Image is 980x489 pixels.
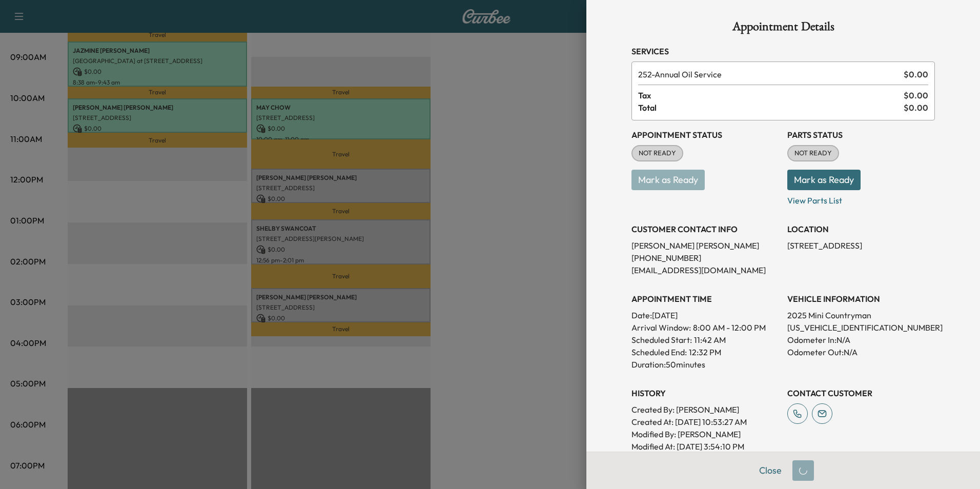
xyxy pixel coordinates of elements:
[689,346,721,358] p: 12:32 PM
[631,45,935,57] h3: Services
[787,293,935,305] h3: VEHICLE INFORMATION
[631,264,779,276] p: [EMAIL_ADDRESS][DOMAIN_NAME]
[631,309,779,321] p: Date: [DATE]
[631,428,779,440] p: Modified By : [PERSON_NAME]
[632,148,682,158] span: NOT READY
[631,358,779,371] p: Duration: 50 minutes
[631,21,935,37] h1: Appointment Details
[787,346,935,358] p: Odometer Out: N/A
[787,309,935,321] p: 2025 Mini Countryman
[638,68,900,80] span: Annual Oil Service
[787,387,935,399] h3: CONTACT CUSTOMER
[788,148,838,158] span: NOT READY
[693,321,766,334] span: 8:00 AM - 12:00 PM
[787,190,935,207] p: View Parts List
[631,239,779,252] p: [PERSON_NAME] [PERSON_NAME]
[787,334,935,346] p: Odometer In: N/A
[631,334,692,346] p: Scheduled Start:
[904,89,928,101] span: $ 0.00
[631,387,779,399] h3: History
[638,89,904,101] span: Tax
[787,129,935,141] h3: Parts Status
[752,460,788,481] button: Close
[631,293,779,305] h3: APPOINTMENT TIME
[631,223,779,235] h3: CUSTOMER CONTACT INFO
[787,239,935,252] p: [STREET_ADDRESS]
[631,321,779,334] p: Arrival Window:
[787,321,935,334] p: [US_VEHICLE_IDENTIFICATION_NUMBER]
[631,252,779,264] p: [PHONE_NUMBER]
[631,346,687,358] p: Scheduled End:
[631,416,779,428] p: Created At : [DATE] 10:53:27 AM
[904,68,928,80] span: $ 0.00
[694,334,726,346] p: 11:42 AM
[631,403,779,416] p: Created By : [PERSON_NAME]
[787,170,861,190] button: Mark as Ready
[631,440,779,453] p: Modified At : [DATE] 3:54:10 PM
[638,101,904,114] span: Total
[631,129,779,141] h3: Appointment Status
[787,223,935,235] h3: LOCATION
[904,101,928,114] span: $ 0.00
